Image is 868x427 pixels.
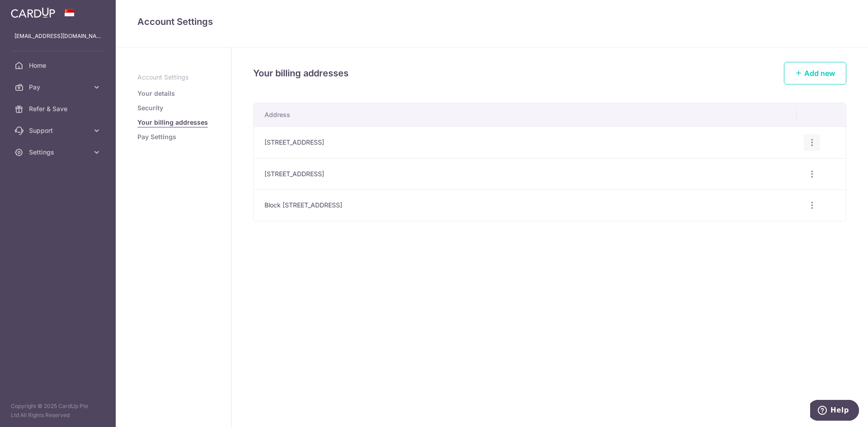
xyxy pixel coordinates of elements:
[29,104,89,113] span: Refer & Save
[137,14,846,29] h4: Account Settings
[784,62,846,84] a: Add new
[137,103,163,113] a: Security
[29,126,89,135] span: Support
[254,127,797,158] td: [STREET_ADDRESS]
[137,132,176,141] a: Pay Settings
[11,7,55,18] img: CardUp
[29,83,89,92] span: Pay
[20,6,39,14] span: Help
[137,73,209,82] p: Account Settings
[254,158,797,190] td: [STREET_ADDRESS]
[14,32,101,41] p: [EMAIL_ADDRESS][DOMAIN_NAME]
[254,189,797,221] td: Block [STREET_ADDRESS]
[137,89,175,98] a: Your details
[253,66,349,80] h4: Your billing addresses
[810,400,859,422] iframe: Opens a widget where you can find more information
[137,118,208,127] a: Your billing addresses
[29,61,89,70] span: Home
[29,148,89,157] span: Settings
[804,69,835,78] span: Add new
[254,103,797,127] th: Address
